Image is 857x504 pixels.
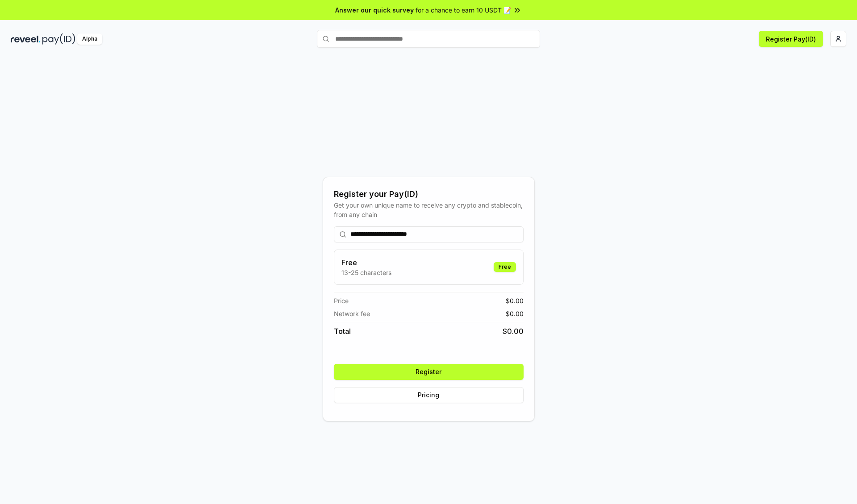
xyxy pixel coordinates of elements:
[341,268,391,277] p: 13-25 characters
[334,200,524,219] div: Get your own unique name to receive any crypto and stablecoin, from any chain
[503,326,524,337] span: $ 0.00
[334,387,524,403] button: Pricing
[42,33,75,45] img: pay_id
[341,257,391,268] h3: Free
[11,33,41,45] img: reveel_dark
[506,296,524,305] span: $ 0.00
[334,364,524,380] button: Register
[334,309,370,318] span: Network fee
[334,296,349,305] span: Price
[334,326,351,337] span: Total
[335,5,414,15] span: Answer our quick survey
[494,262,516,272] div: Free
[77,33,102,45] div: Alpha
[334,188,524,200] div: Register your Pay(ID)
[416,5,511,15] span: for a chance to earn 10 USDT 📝
[506,309,524,318] span: $ 0.00
[759,31,823,47] button: Register Pay(ID)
